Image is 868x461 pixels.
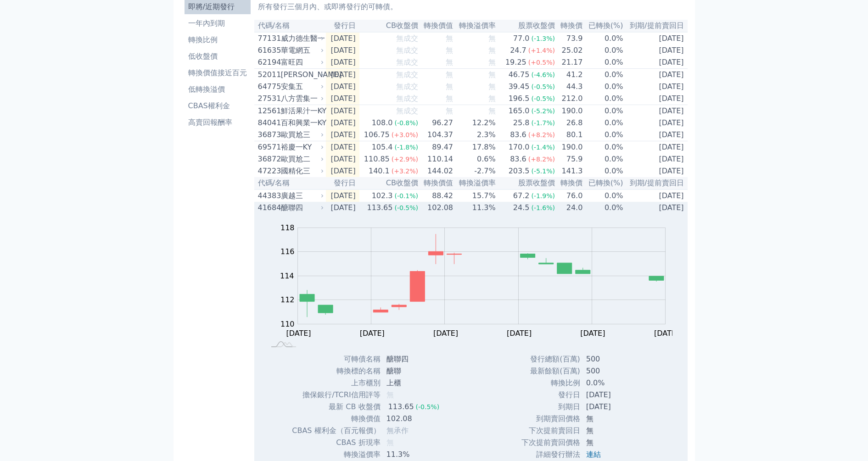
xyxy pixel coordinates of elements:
td: 0.0% [583,141,623,154]
div: 108.0 [370,117,395,128]
td: 12.2% [454,117,496,129]
td: [DATE] [326,202,359,214]
th: 已轉換(%) [583,177,623,189]
li: 低收盤價 [185,51,251,62]
th: 發行日 [326,20,359,32]
span: (-1.6%) [531,204,555,211]
td: 0.0% [583,81,623,93]
span: 無成交 [396,34,418,43]
div: 富旺四 [281,57,322,68]
div: 196.5 [507,93,532,104]
td: 醣聯 [381,365,447,377]
th: 轉換溢價率 [454,177,496,189]
div: 12561 [258,106,279,117]
span: 無 [488,46,496,55]
td: [DATE] [326,141,359,154]
th: 代碼/名稱 [254,20,326,32]
th: 轉換價值 [419,20,454,32]
div: 華電網五 [281,45,322,56]
p: 所有發行三個月內、或即將發行的可轉債。 [258,1,684,12]
td: 500 [581,353,650,365]
td: [DATE] [326,69,359,81]
span: (+0.5%) [528,59,555,66]
td: 15.7% [454,189,496,202]
td: 11.3% [381,449,447,461]
div: 77131 [258,33,279,44]
td: 0.0% [583,202,623,214]
div: 24.5 [511,202,532,213]
td: [DATE] [624,189,688,202]
td: [DATE] [326,105,359,117]
th: 轉換價 [555,177,583,189]
span: (+8.2%) [528,156,555,163]
div: 165.0 [507,106,532,117]
div: 安集五 [281,81,322,92]
td: 0.0% [583,189,623,202]
div: 62194 [258,57,279,68]
span: 無 [446,82,453,91]
td: 2.3% [454,129,496,141]
th: 股票收盤價 [496,20,555,32]
td: 141.3 [555,165,583,177]
span: (-1.3%) [531,35,555,42]
td: 無 [581,425,650,437]
div: 67.2 [511,190,532,201]
td: -2.7% [454,165,496,177]
div: 24.7 [508,45,528,56]
td: 最新 CB 收盤價 [291,401,381,413]
td: 無 [581,413,650,425]
span: (+3.2%) [392,167,418,175]
td: 0.0% [583,117,623,129]
span: 無承作 [386,426,409,435]
tspan: 118 [280,223,295,232]
td: 上市櫃別 [291,377,381,389]
span: 無 [386,438,394,447]
tspan: [DATE] [286,329,311,338]
th: 到期/提前賣回日 [624,177,688,189]
td: 102.08 [419,202,454,214]
td: 24.0 [555,202,583,214]
a: 低收盤價 [185,49,251,64]
td: [DATE] [624,117,688,129]
span: 無成交 [396,94,418,103]
td: 0.0% [583,165,623,177]
span: 無成交 [396,82,418,91]
a: 低轉換溢價 [185,82,251,97]
td: 76.0 [555,189,583,202]
span: 無成交 [396,70,418,79]
span: 無 [488,70,496,79]
div: 83.6 [508,129,528,140]
td: 73.9 [555,32,583,44]
div: 203.5 [507,166,532,177]
div: 140.1 [367,166,392,177]
div: 歐買尬三 [281,129,322,140]
th: 代碼/名稱 [254,177,326,189]
th: 轉換價值 [419,177,454,189]
td: 發行日 [521,389,581,401]
tspan: [DATE] [360,329,385,338]
div: 八方雲集一 [281,93,322,104]
td: 212.0 [555,93,583,105]
div: 廣越三 [281,190,322,201]
a: 高賣回報酬率 [185,115,251,130]
th: 轉換溢價率 [454,20,496,32]
td: 41.2 [555,69,583,81]
td: 到期賣回價格 [521,413,581,425]
div: 裕慶一KY [281,142,322,153]
td: 0.6% [454,153,496,165]
div: 52011 [258,69,279,80]
a: CBAS權利金 [185,99,251,113]
div: 47223 [258,166,279,177]
span: (-1.7%) [531,119,555,127]
td: 轉換比例 [521,377,581,389]
th: CB收盤價 [359,177,419,189]
div: 鮮活果汁一KY [281,106,322,117]
span: 無 [488,58,496,67]
a: 一年內到期 [185,16,251,31]
div: 歐買尬二 [281,154,322,165]
div: 36873 [258,129,279,140]
td: 最新餘額(百萬) [521,365,581,377]
div: 27531 [258,93,279,104]
td: 到期日 [521,401,581,413]
td: 26.8 [555,117,583,129]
